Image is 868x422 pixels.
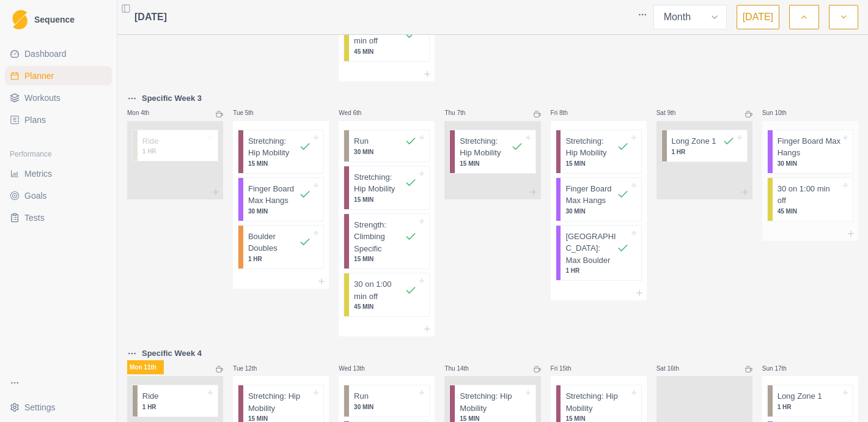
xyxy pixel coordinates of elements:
button: [DATE] [737,5,779,29]
p: Tue 12th [233,364,270,373]
span: Tests [24,212,45,224]
p: 30 on 1:00 min off [354,278,405,302]
div: Ride1 HR [132,130,218,162]
div: Stretching: Hip Mobility15 MIN [556,130,642,174]
p: 15 MIN [354,195,417,204]
a: LogoSequence [5,5,112,34]
p: Mon 4th [127,108,164,117]
p: Finger Board Max Hangs [778,135,840,159]
div: Long Zone 11 HR [767,385,853,417]
p: Ride [142,390,159,402]
a: Planner [5,66,112,86]
a: Metrics [5,164,112,183]
span: [DATE] [134,10,167,24]
p: 45 MIN [354,47,417,56]
div: Run30 MIN [344,130,430,162]
a: Goals [5,186,112,205]
p: Sat 16th [657,364,693,373]
p: 45 MIN [778,207,840,216]
div: 30 on 1:00 min off45 MIN [344,273,430,317]
div: [GEOGRAPHIC_DATA]: Max Boulder1 HR [556,225,642,281]
span: Sequence [34,15,75,24]
img: Logo [12,10,28,30]
div: Stretching: Hip Mobility15 MIN [344,166,430,210]
p: 30 MIN [354,402,417,412]
p: Strength: Climbing Specific [354,219,405,255]
a: Dashboard [5,44,112,64]
p: Sun 10th [762,108,799,117]
p: 1 HR [778,402,840,412]
p: Thu 7th [444,108,481,117]
div: Finger Board Max Hangs30 MIN [767,130,853,174]
p: Ride [142,135,159,147]
p: Specific Week 3 [142,92,202,105]
p: Stretching: Hip Mobility [354,171,405,195]
a: Plans [5,110,112,130]
p: Stretching: Hip Mobility [248,135,299,159]
p: 15 MIN [460,159,523,168]
div: 30 on 1:00 min off45 MIN [767,177,853,221]
p: 30 on 1:00 min off [354,23,405,47]
p: Fri 15th [551,364,587,373]
span: Workouts [24,92,61,104]
div: Strength: Climbing Specific15 MIN [344,213,430,270]
p: Thu 14th [444,364,481,373]
p: Sat 9th [657,108,693,117]
p: Mon 11th [127,360,164,374]
p: 30 on 1:00 min off [778,183,840,207]
p: 1 HR [672,147,735,157]
a: Workouts [5,88,112,108]
p: 1 HR [142,402,205,412]
p: 15 MIN [565,159,628,168]
p: 1 HR [142,147,205,156]
p: Stretching: Hip Mobility [565,135,616,159]
p: 15 MIN [354,254,417,264]
p: Stretching: Hip Mobility [248,390,311,414]
p: Fri 8th [551,108,587,117]
div: Performance [5,144,112,164]
p: Stretching: Hip Mobility [460,135,510,159]
div: 30 on 1:00 min off45 MIN [344,18,430,62]
p: Boulder Doubles [248,231,299,254]
div: Boulder Doubles1 HR [238,225,324,269]
p: Wed 13th [339,364,375,373]
p: Tue 5th [233,108,270,117]
p: Long Zone 1 [672,135,716,147]
p: Stretching: Hip Mobility [565,390,628,414]
p: 30 MIN [354,147,417,157]
p: Finger Board Max Hangs [565,183,616,207]
p: Finger Board Max Hangs [248,183,299,207]
p: Specific Week 4 [142,347,202,360]
p: Sun 17th [762,364,799,373]
span: Dashboard [24,48,67,60]
p: Run [354,135,369,147]
div: Finger Board Max Hangs30 MIN [556,177,642,221]
p: 15 MIN [248,159,311,168]
p: Stretching: Hip Mobility [460,390,523,414]
a: Tests [5,208,112,228]
div: Stretching: Hip Mobility15 MIN [238,130,324,174]
p: Long Zone 1 [778,390,822,402]
p: 30 MIN [248,207,311,216]
span: Plans [24,114,46,126]
p: 30 MIN [565,207,628,216]
p: 1 HR [248,254,311,264]
p: 30 MIN [778,159,840,168]
div: Long Zone 11 HR [661,130,748,162]
p: Run [354,390,369,402]
p: [GEOGRAPHIC_DATA]: Max Boulder [565,231,616,267]
div: Stretching: Hip Mobility15 MIN [449,130,535,174]
p: Wed 6th [339,108,375,117]
span: Goals [24,190,47,202]
span: Metrics [24,168,52,180]
div: Run30 MIN [344,385,430,417]
div: Finger Board Max Hangs30 MIN [238,177,324,221]
span: Planner [24,70,54,82]
p: 45 MIN [354,302,417,311]
p: 1 HR [565,266,628,275]
button: Settings [5,398,112,417]
div: Ride1 HR [132,385,218,417]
